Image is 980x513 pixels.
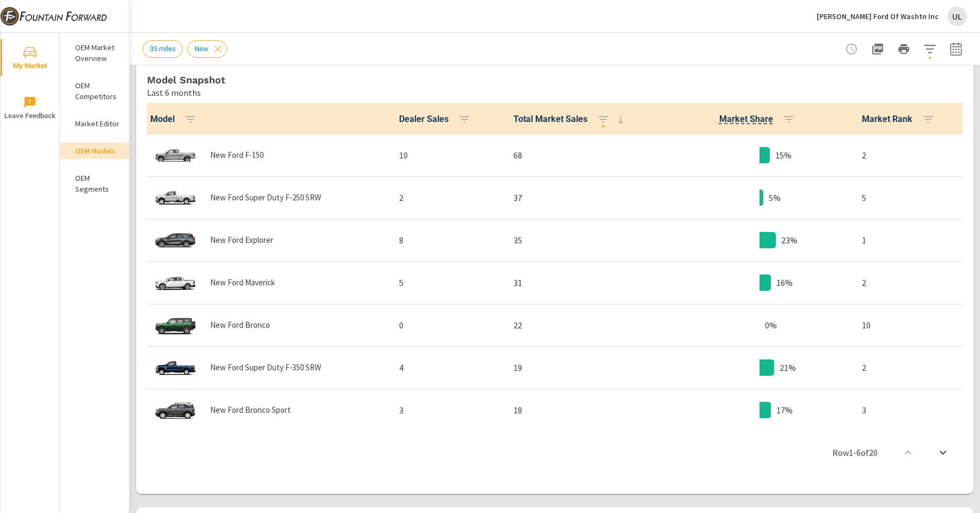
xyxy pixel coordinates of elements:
[210,405,291,415] p: New Ford Bronco Sport
[210,235,273,245] p: New Ford Explorer
[60,39,129,66] div: OEM Market Overview
[930,439,956,466] button: scroll to bottom
[210,278,275,288] p: New Ford Maverick
[862,234,960,247] p: 1
[143,45,182,53] span: 35 miles
[781,234,798,247] p: 23%
[1,33,59,133] div: nav menu
[187,40,227,58] div: New
[513,276,657,289] p: 31
[817,11,939,21] p: [PERSON_NAME] Ford Of Washtn Inc
[154,224,197,256] img: glamour
[210,320,270,330] p: New Ford Bronco
[862,319,960,332] p: 10
[188,45,215,53] span: New
[154,139,197,172] img: glamour
[75,42,120,64] p: OEM Market Overview
[769,191,781,204] p: 5%
[513,404,657,417] p: 18
[147,86,201,99] p: Last 6 months
[75,173,120,194] p: OEM Segments
[862,404,960,417] p: 3
[765,319,777,332] p: 0%
[399,191,496,204] p: 2
[154,266,197,299] img: glamour
[75,118,120,129] p: Market Editor
[399,361,496,374] p: 4
[513,191,657,204] p: 37
[513,361,657,374] p: 19
[862,361,960,374] p: 2
[154,309,197,341] img: glamour
[945,38,967,60] button: Select Date Range
[150,113,201,126] span: Model
[210,150,264,160] p: New Ford F-150
[775,149,792,162] p: 15%
[513,234,657,247] p: 35
[513,113,627,126] span: Total Market Sales
[399,113,475,126] span: Dealer Sales
[862,191,960,204] p: 5
[60,115,129,132] div: Market Editor
[60,170,129,197] div: OEM Segments
[947,7,967,26] div: UL
[154,394,197,426] img: glamour
[399,276,496,289] p: 5
[210,363,321,372] p: New Ford Super Duty F-350 SRW
[75,80,120,102] p: OEM Competitors
[210,193,321,203] p: New Ford Super Duty F-250 SRW
[719,113,773,126] span: Model Sales / Total Market Sales. [Market = within dealer PMA (or 60 miles if no PMA is defined) ...
[147,74,225,85] h5: Model Snapshot
[75,145,120,156] p: OEM Models
[399,404,496,417] p: 3
[4,96,56,123] span: Leave Feedback
[780,361,796,374] p: 21%
[60,77,129,105] div: OEM Competitors
[154,351,197,384] img: glamour
[399,319,496,332] p: 0
[776,276,793,289] p: 16%
[60,143,129,159] div: OEM Models
[867,38,889,60] button: "Export Report to PDF"
[862,113,939,126] span: Market Rank
[832,446,878,459] p: Row 1 - 6 of 20
[776,404,793,417] p: 17%
[719,113,800,126] span: Market Share
[399,149,496,162] p: 10
[513,149,657,162] p: 68
[919,38,941,60] button: Apply Filters
[4,46,56,72] span: My Market
[513,319,657,332] p: 22
[399,234,496,247] p: 8
[862,276,960,289] p: 2
[862,149,960,162] p: 2
[154,181,197,214] img: glamour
